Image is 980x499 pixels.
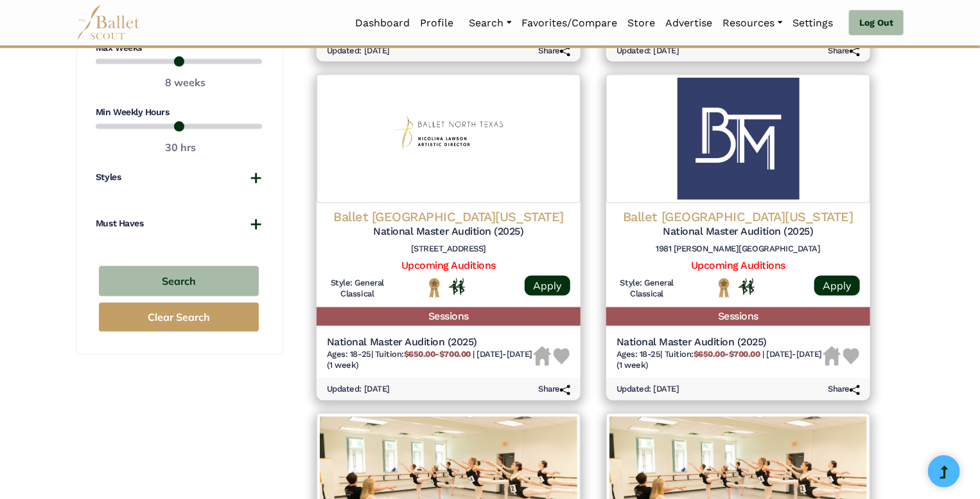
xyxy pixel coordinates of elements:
[606,307,870,326] h5: Sessions
[327,278,388,300] h6: Style: General Classical
[317,307,581,326] h5: Sessions
[165,140,196,156] output: 30 hrs
[375,350,473,359] span: Tuition:
[404,350,471,359] b: $650.00-$700.00
[327,350,532,370] span: [DATE]-[DATE] (1 week)
[718,10,788,37] a: Resources
[464,10,517,37] a: Search
[606,75,870,203] img: Logo
[327,350,534,372] h6: | |
[317,75,581,203] img: Logo
[538,385,570,395] h6: Share
[165,75,206,91] output: 8 weeks
[823,347,841,366] img: Housing Unavailable
[691,259,785,271] a: Upcoming Auditions
[716,278,732,298] img: National
[534,347,551,366] img: Housing Unavailable
[617,350,822,370] span: [DATE]-[DATE] (1 week)
[538,46,570,57] h6: Share
[327,244,570,255] h6: [STREET_ADDRESS]
[401,259,496,271] a: Upcoming Auditions
[623,10,661,37] a: Store
[617,336,823,350] h5: National Master Audition (2025)
[617,350,661,359] span: Ages: 18-25
[96,171,262,184] button: Styles
[96,171,121,184] h4: Styles
[788,10,839,37] a: Settings
[327,225,570,239] h5: National Master Audition (2025)
[327,208,570,225] h4: Ballet [GEOGRAPHIC_DATA][US_STATE]
[449,278,465,295] img: In Person
[525,276,570,296] a: Apply
[849,10,904,36] a: Log Out
[351,10,416,37] a: Dashboard
[416,10,459,37] a: Profile
[96,217,262,230] button: Must Haves
[617,46,679,57] h6: Updated: [DATE]
[617,244,860,255] h6: 1981 [PERSON_NAME][GEOGRAPHIC_DATA]
[327,350,371,359] span: Ages: 18-25
[828,385,860,395] h6: Share
[426,278,442,298] img: National
[327,336,534,350] h5: National Master Audition (2025)
[665,350,763,359] span: Tuition:
[99,266,259,296] button: Search
[617,208,860,225] h4: Ballet [GEOGRAPHIC_DATA][US_STATE]
[814,276,860,296] a: Apply
[517,10,623,37] a: Favorites/Compare
[617,225,860,239] h5: National Master Audition (2025)
[96,106,262,119] h4: Min Weekly Hours
[617,385,679,395] h6: Updated: [DATE]
[327,46,390,57] h6: Updated: [DATE]
[661,10,718,37] a: Advertise
[327,385,390,395] h6: Updated: [DATE]
[843,349,859,365] img: Heart
[96,217,143,230] h4: Must Haves
[828,46,860,57] h6: Share
[617,278,678,300] h6: Style: General Classical
[694,350,760,359] b: $650.00-$700.00
[99,303,259,332] button: Clear Search
[739,278,755,295] img: In Person
[617,350,823,372] h6: | |
[554,349,570,365] img: Heart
